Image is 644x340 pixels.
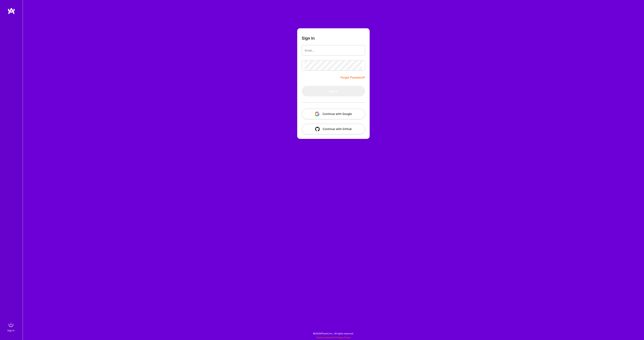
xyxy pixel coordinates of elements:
[7,328,15,332] div: Sign In
[315,127,320,131] img: icon
[341,75,365,80] a: Forgot Password?
[305,46,362,55] input: Email...
[302,124,365,134] button: Continue with Github
[316,336,351,339] span: |
[302,86,365,96] button: Sign In
[7,321,15,328] img: sign in
[302,109,365,119] button: Continue with Google
[316,336,334,339] a: Terms of Service
[8,321,15,332] a: sign inSign In
[23,329,644,338] div: © 2025 ATeams Inc., All rights reserved.
[335,336,351,339] a: Privacy Policy
[8,8,15,14] img: logo
[315,112,319,116] img: icon
[302,36,315,41] h3: Sign In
